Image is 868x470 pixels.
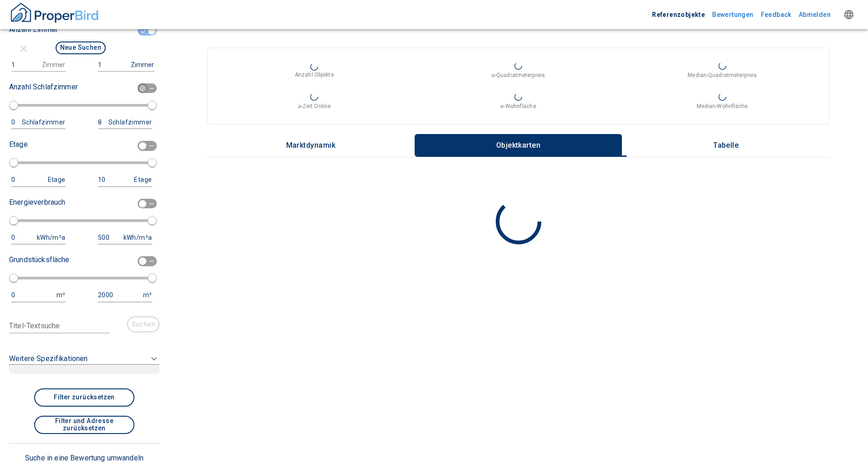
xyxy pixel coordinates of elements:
p: Marktdynamik [286,141,336,150]
p: ⌀-Zeit Online [298,102,331,110]
button: Neue Suchen [56,41,106,54]
button: Filter zurücksetzen [34,388,134,407]
button: Bewertungen [709,5,757,24]
p: Zimmer [131,60,154,69]
p: ⌀-Quadratmeterpreis [492,71,545,79]
p: Zimmer [42,60,66,69]
button: Feedback [757,5,795,24]
button: Filter und Adresse zurücksetzen [34,416,134,434]
p: Median-Quadratmeterpreis [688,71,757,79]
button: ProperBird Logo and Home Button [9,1,100,28]
p: Weitere Spezifikationen [9,353,87,364]
p: Grundstücksfläche [9,254,70,265]
img: ProperBird Logo and Home Button [9,1,100,24]
p: ⌀-Wohnfläche [500,102,536,110]
div: wrapped label tabs example [207,134,830,157]
p: Anzahl Zimmer [9,24,58,35]
p: Etage [9,139,28,150]
p: Anzahl Schlafzimmer [9,82,78,93]
button: Referenzobjekte [648,5,709,24]
p: Tabelle [703,141,749,150]
p: Energieverbrauch [9,197,65,208]
div: Weitere Spezifikationen [9,348,159,379]
p: Anzahl Objekte [295,71,334,79]
p: Suche in eine Bewertung umwandeln [25,453,144,464]
button: Abmelden [795,5,834,24]
p: Objektkarten [496,141,541,150]
p: Median-Wohnfläche [697,102,748,110]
